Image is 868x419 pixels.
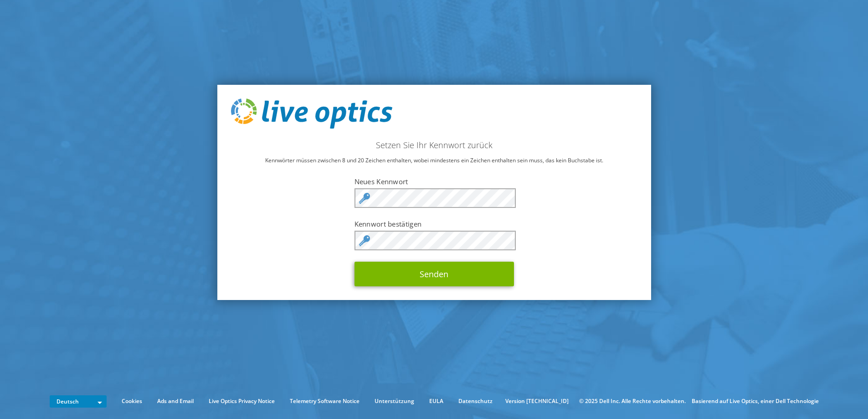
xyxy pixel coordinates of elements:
li: Version [TECHNICAL_ID] [501,396,573,406]
li: © 2025 Dell Inc. Alle Rechte vorbehalten. [575,396,690,406]
li: Basierend auf Live Optics, einer Dell Technologie [692,396,819,406]
label: Neues Kennwort [354,177,514,186]
button: Senden [354,262,514,286]
a: EULA [422,396,450,406]
img: live_optics_svg.svg [231,98,392,129]
a: Telemetry Software Notice [283,396,366,406]
a: Datenschutz [452,396,499,406]
h2: Setzen Sie Ihr Kennwort zurück [231,140,637,150]
a: Cookies [115,396,149,406]
label: Kennwort bestätigen [354,219,514,228]
p: Kennwörter müssen zwischen 8 und 20 Zeichen enthalten, wobei mindestens ein Zeichen enthalten sei... [231,155,637,166]
a: Live Optics Privacy Notice [202,396,282,406]
a: Unterstützung [368,396,421,406]
a: Ads and Email [150,396,200,406]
